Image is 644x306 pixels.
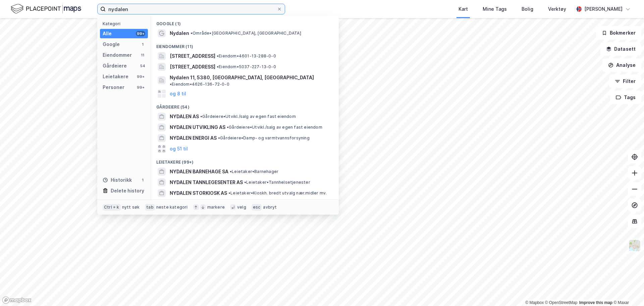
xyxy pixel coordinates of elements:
[227,125,229,130] span: •
[217,64,219,69] span: •
[596,26,641,40] button: Bokmerker
[170,82,229,87] span: Eiendom • 4626-136-72-0-0
[170,123,225,131] span: NYDALEN UTVIKLING AS
[525,300,544,305] a: Mapbox
[170,63,215,71] span: [STREET_ADDRESS]
[227,125,322,130] span: Gårdeiere • Utvikl./salg av egen fast eiendom
[106,4,277,14] input: Søk på adresse, matrikkel, gårdeiere, leietakere eller personer
[602,58,641,72] button: Analyse
[217,53,276,59] span: Eiendom • 4601-13-288-0-0
[103,51,132,59] div: Eiendommer
[218,135,220,140] span: •
[156,205,188,210] div: neste kategori
[170,82,172,87] span: •
[230,169,278,174] span: Leietaker • Barnehager
[609,75,641,88] button: Filter
[230,169,232,174] span: •
[170,178,243,186] span: NYDALEN TANNLEGESENTER AS
[151,16,339,28] div: Google (1)
[170,168,228,176] span: NYDALEN BARNEHAGE SA
[136,31,145,36] div: 99+
[140,52,145,58] div: 11
[217,53,219,58] span: •
[170,90,186,98] button: og 8 til
[207,205,225,210] div: markere
[191,31,193,36] span: •
[228,190,230,195] span: •
[263,205,277,210] div: avbryt
[103,73,128,81] div: Leietakere
[218,135,310,141] span: Gårdeiere • Damp- og varmtvannsforsyning
[600,42,641,56] button: Datasett
[170,189,227,197] span: NYDALEN STORKIOSK AS
[228,190,327,196] span: Leietaker • Kioskh. bredt utvalg nær.midler mv.
[151,99,339,111] div: Gårdeiere (54)
[610,91,641,104] button: Tags
[579,300,612,305] a: Improve this map
[103,62,127,70] div: Gårdeiere
[170,113,199,121] span: NYDALEN AS
[200,114,202,119] span: •
[244,180,310,185] span: Leietaker • Tannhelsetjenester
[244,180,246,185] span: •
[170,134,217,142] span: NYDALEN ENERGI AS
[170,145,188,153] button: og 51 til
[170,52,215,60] span: [STREET_ADDRESS]
[200,114,296,119] span: Gårdeiere • Utvikl./salg av egen fast eiendom
[191,31,301,36] span: Område • [GEOGRAPHIC_DATA], [GEOGRAPHIC_DATA]
[628,239,641,252] img: Z
[145,204,155,211] div: tab
[237,205,246,210] div: velg
[548,5,566,13] div: Verktøy
[140,63,145,69] div: 54
[170,74,314,82] span: Nydalen 11, 5380, [GEOGRAPHIC_DATA], [GEOGRAPHIC_DATA]
[103,30,112,38] div: Alle
[522,5,533,13] div: Bolig
[136,74,145,79] div: 99+
[111,187,144,195] div: Delete history
[2,296,32,304] a: Mapbox homepage
[103,204,121,211] div: Ctrl + k
[103,176,132,184] div: Historikk
[122,205,140,210] div: nytt søk
[103,83,124,91] div: Personer
[217,64,276,70] span: Eiendom • 5037-227-13-0-0
[151,39,339,51] div: Eiendommer (11)
[170,29,189,37] span: Nydalen
[610,274,644,306] iframe: Chat Widget
[610,274,644,306] div: Kontrollprogram for chat
[103,21,148,26] div: Kategori
[103,40,120,48] div: Google
[140,42,145,47] div: 1
[252,204,262,211] div: esc
[151,154,339,166] div: Leietakere (99+)
[545,300,578,305] a: OpenStreetMap
[483,5,507,13] div: Mine Tags
[140,177,145,183] div: 1
[11,3,81,15] img: logo.f888ab2527a4732fd821a326f86c7f29.svg
[584,5,623,13] div: [PERSON_NAME]
[136,85,145,90] div: 99+
[459,5,468,13] div: Kart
